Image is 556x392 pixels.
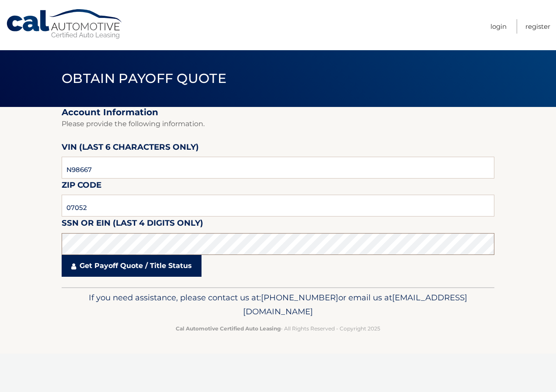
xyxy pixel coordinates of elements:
[62,107,494,118] h2: Account Information
[176,325,281,332] strong: Cal Automotive Certified Auto Leasing
[62,255,202,277] a: Get Payoff Quote / Title Status
[62,217,203,233] label: SSN or EIN (last 4 digits only)
[62,118,494,130] p: Please provide the following information.
[490,19,507,34] a: Login
[62,141,199,157] label: VIN (last 6 characters only)
[261,292,338,303] span: [PHONE_NUMBER]
[525,19,550,34] a: Register
[6,9,124,40] a: Cal Automotive
[62,70,226,86] span: Obtain Payoff Quote
[62,179,101,195] label: Zip Code
[67,324,489,333] p: - All Rights Reserved - Copyright 2025
[67,291,489,319] p: If you need assistance, please contact us at: or email us at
